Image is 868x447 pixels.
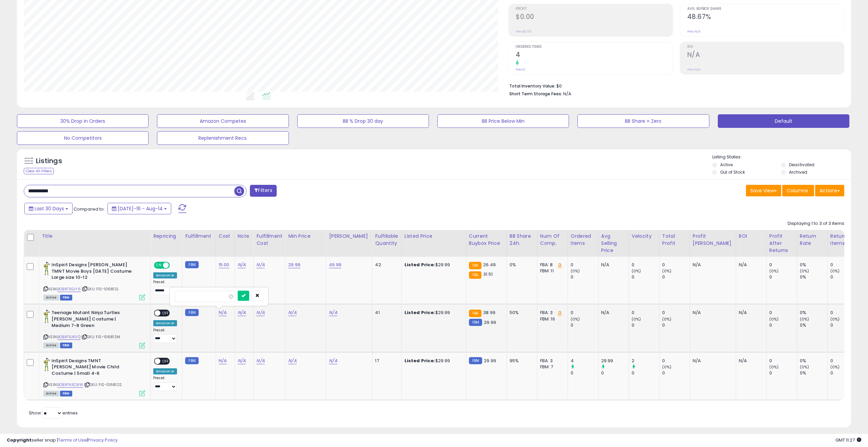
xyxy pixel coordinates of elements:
img: 31JJw+-BNVL._SL40_.jpg [43,358,50,371]
span: FBM [60,295,72,300]
button: No Competitors [17,131,149,145]
div: Fulfillment [185,233,213,240]
div: Preset: [153,376,177,391]
div: Clear All Filters [24,168,54,174]
div: 0 [769,310,797,316]
span: [DATE]-16 - Aug-14 [118,205,163,212]
small: (0%) [662,268,672,274]
div: 50% [510,310,532,316]
a: 29.99 [288,261,300,268]
label: Archived [789,169,807,175]
span: Columns [787,187,808,194]
span: 29.99 [484,357,496,364]
div: 0% [800,274,827,280]
div: Repricing [153,233,179,240]
span: N/A [563,91,571,97]
h2: $0.00 [516,13,672,22]
div: Cost [219,233,232,240]
div: 0% [800,310,827,316]
span: | SKU: FIS-106812L [82,286,119,292]
small: FBM [185,309,198,316]
div: 0 [571,274,598,280]
div: Displaying 1 to 3 of 3 items [788,220,844,227]
span: ROI [687,45,844,49]
a: N/A [329,357,337,364]
div: Returned Items [830,233,855,247]
span: All listings currently available for purchase on Amazon [43,391,59,396]
div: Profit After Returns [769,233,794,254]
div: Preset: [153,280,177,295]
b: Listed Price: [405,309,435,316]
span: Ordered Items [516,45,672,49]
div: 0 [571,322,598,328]
a: Terms of Use [58,437,87,443]
div: N/A [693,262,731,268]
small: FBA [469,271,481,279]
button: Replenishment Recs. [157,131,289,145]
div: FBA: 3 [540,310,563,316]
a: 15.00 [219,261,230,268]
small: (0%) [769,316,779,322]
div: Preset: [153,328,177,343]
small: (0%) [662,364,672,370]
p: Listing States: [712,154,851,160]
div: 0 [830,310,858,316]
button: Amazon Competes [157,114,289,128]
span: Show: entries [29,410,78,416]
b: InSpirit Designs TMNT [PERSON_NAME] Movie Child Costume | Small 4-6 [52,358,134,378]
small: FBM [185,357,198,364]
small: FBA [469,310,481,317]
small: (0%) [571,268,580,274]
small: Prev: $0.00 [516,30,532,34]
a: N/A [238,309,246,316]
div: N/A [739,358,761,364]
div: Return Rate [800,233,825,247]
div: ASIN: [43,310,145,347]
div: FBM: 11 [540,268,563,274]
span: 38.99 [483,309,495,316]
small: (0%) [830,364,840,370]
div: 0 [662,274,690,280]
div: N/A [693,310,731,316]
button: Last 30 Days [24,203,73,214]
h2: 48.67% [687,13,844,22]
a: Privacy Policy [88,437,118,443]
small: (0%) [632,268,641,274]
div: 0 [830,262,858,268]
div: 41 [375,310,396,316]
div: Min Price [288,233,323,240]
span: Last 30 Days [35,205,64,212]
a: N/A [256,309,264,316]
div: FBA: 8 [540,262,563,268]
div: 0% [800,358,827,364]
span: 31.51 [483,271,493,277]
button: Actions [815,185,844,196]
small: (0%) [800,364,809,370]
div: 0 [769,262,797,268]
small: FBA [469,262,481,269]
span: 26.49 [483,261,496,268]
div: 0 [601,370,629,376]
div: 0 [632,322,659,328]
div: 0% [800,322,827,328]
b: InSpirit Designs [PERSON_NAME] TMNT Movie Boys [DATE] Costume Large size 10-12 [52,262,134,283]
b: Listed Price: [405,261,435,268]
div: 0 [571,310,598,316]
div: 42 [375,262,396,268]
a: N/A [329,309,337,316]
button: BB Price Below Min [437,114,569,128]
div: 0 [830,322,858,328]
button: Columns [782,185,814,196]
div: Note [238,233,251,240]
span: 2025-09-14 11:27 GMT [835,437,861,443]
div: 2 [632,358,659,364]
div: $29.99 [405,310,461,316]
small: (0%) [662,316,672,322]
div: ASIN: [43,358,145,395]
button: 30% Drop in Orders [17,114,149,128]
div: Amazon AI [153,320,177,326]
div: Listed Price [405,233,463,240]
div: Amazon AI [153,368,177,374]
span: FBM [60,391,72,396]
h2: 4 [516,51,672,60]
